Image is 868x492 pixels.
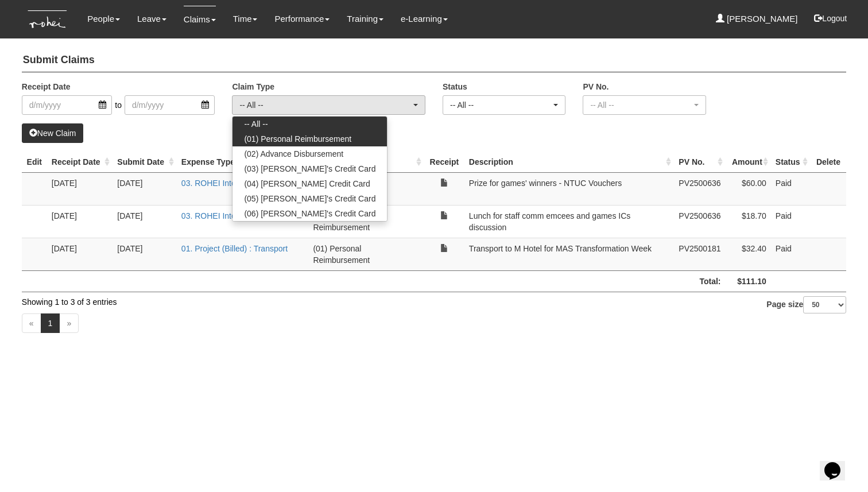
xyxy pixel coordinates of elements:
[583,95,706,115] button: -- All --
[674,172,725,205] td: PV2500636
[22,81,71,92] label: Receipt Date
[726,238,771,270] td: $32.40
[737,277,766,286] b: $111.10
[113,205,177,238] td: [DATE]
[806,5,855,32] button: Logout
[22,152,47,173] th: Edit
[583,81,609,92] label: PV No.
[674,238,725,270] td: PV2500181
[47,238,113,270] td: [DATE]
[244,133,351,145] span: (01) Personal Reimbursement
[464,172,674,205] td: Prize for games' winners - NTUC Vouchers
[274,6,330,32] a: Performance
[22,313,41,333] a: «
[184,6,216,33] a: Claims
[401,6,448,32] a: e-Learning
[47,172,113,205] td: [DATE]
[125,95,215,115] input: d/m/yyyy
[308,205,424,238] td: (01) Personal Reimbursement
[771,238,811,270] td: Paid
[450,99,551,111] div: -- All --
[232,81,274,92] label: Claim Type
[674,152,725,173] th: PV No. : activate to sort column ascending
[244,178,370,189] span: (04) [PERSON_NAME] Credit Card
[87,6,120,32] a: People
[244,163,375,175] span: (03) [PERSON_NAME]'s Credit Card
[177,152,309,173] th: Expense Type : activate to sort column ascending
[716,6,798,32] a: [PERSON_NAME]
[771,152,811,173] th: Status : activate to sort column ascending
[308,238,424,270] td: (01) Personal Reimbursement
[22,95,112,115] input: d/m/yyyy
[59,313,79,333] a: »
[239,99,411,111] div: -- All --
[47,205,113,238] td: [DATE]
[771,205,811,238] td: Paid
[112,95,125,115] span: to
[803,296,846,313] select: Page size
[181,179,302,188] a: 03. ROHEI Internal : Staff Welfare
[47,152,113,173] th: Receipt Date : activate to sort column ascending
[22,123,84,143] a: New Claim
[244,208,375,219] span: (06) [PERSON_NAME]'s Credit Card
[464,238,674,270] td: Transport to M Hotel for MAS Transformation Week
[464,152,674,173] th: Description : activate to sort column ascending
[674,205,725,238] td: PV2500636
[811,152,846,173] th: Delete
[443,81,467,92] label: Status
[113,238,177,270] td: [DATE]
[820,446,857,481] iframe: chat widget
[443,95,565,115] button: -- All --
[137,6,166,32] a: Leave
[181,244,288,253] a: 01. Project (Billed) : Transport
[113,152,177,173] th: Submit Date : activate to sort column ascending
[233,6,258,32] a: Time
[41,313,60,333] a: 1
[699,277,720,286] b: Total:
[424,152,464,173] th: Receipt
[232,95,425,115] button: -- All --
[347,6,383,32] a: Training
[22,49,846,72] h4: Submit Claims
[590,99,691,111] div: -- All --
[244,148,343,160] span: (02) Advance Disbursement
[726,205,771,238] td: $18.70
[244,118,268,130] span: -- All --
[726,152,771,173] th: Amount : activate to sort column ascending
[771,172,811,205] td: Paid
[113,172,177,205] td: [DATE]
[766,296,846,313] label: Page size
[181,211,302,220] a: 03. ROHEI Internal : Staff Welfare
[464,205,674,238] td: Lunch for staff comm emcees and games ICs discussion
[244,193,375,204] span: (05) [PERSON_NAME]'s Credit Card
[726,172,771,205] td: $60.00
